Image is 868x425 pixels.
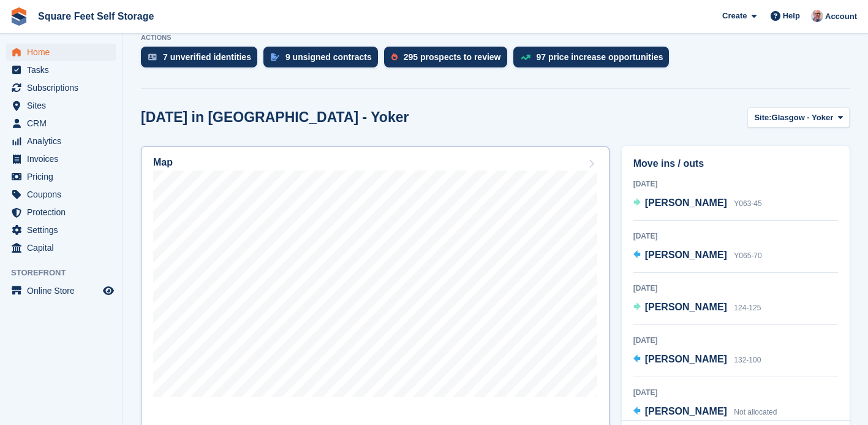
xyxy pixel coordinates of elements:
[27,168,100,185] span: Pricing
[6,132,116,150] a: menu
[754,112,771,124] span: Site:
[6,168,116,185] a: menu
[537,52,663,62] div: 97 price increase opportunities
[6,186,116,203] a: menu
[6,115,116,132] a: menu
[27,239,100,256] span: Capital
[645,302,727,312] span: [PERSON_NAME]
[6,221,116,239] a: menu
[27,44,100,61] span: Home
[645,354,727,364] span: [PERSON_NAME]
[153,157,173,168] h2: Map
[27,186,100,203] span: Coupons
[33,6,159,26] a: Square Feet Self Storage
[163,52,251,62] div: 7 unverified identities
[6,150,116,167] a: menu
[734,408,777,416] span: Not allocated
[513,47,676,74] a: 97 price increase opportunities
[783,10,800,22] span: Help
[722,10,747,22] span: Create
[633,335,838,346] div: [DATE]
[734,199,761,208] span: Y063-45
[27,150,100,167] span: Invoices
[27,282,100,299] span: Online Store
[27,79,100,96] span: Subscriptions
[633,283,838,294] div: [DATE]
[645,250,727,260] span: [PERSON_NAME]
[141,34,850,42] p: ACTIONS
[6,204,116,221] a: menu
[27,204,100,221] span: Protection
[633,231,838,242] div: [DATE]
[384,47,513,74] a: 295 prospects to review
[6,61,116,78] a: menu
[391,53,398,61] img: prospect-51fa495bee0391a8d652442698ab0144808aea92771e9ea1ae160a38d050c398.svg
[747,107,850,128] button: Site: Glasgow - Yoker
[141,109,409,126] h2: [DATE] in [GEOGRAPHIC_DATA] - Yoker
[645,197,727,208] span: [PERSON_NAME]
[633,300,761,316] a: [PERSON_NAME] 124-125
[645,406,727,416] span: [PERSON_NAME]
[734,251,761,260] span: Y065-70
[27,132,100,150] span: Analytics
[404,52,501,62] div: 295 prospects to review
[6,79,116,96] a: menu
[285,52,372,62] div: 9 unsigned contracts
[734,304,761,312] span: 124-125
[521,55,530,60] img: price_increase_opportunities-93ffe204e8149a01c8c9dc8f82e8f89637d9d84a8eef4429ea346261dce0b2c0.svg
[811,10,823,22] img: David Greer
[101,283,116,298] a: Preview store
[633,387,838,398] div: [DATE]
[633,248,762,264] a: [PERSON_NAME] Y065-70
[27,97,100,114] span: Sites
[6,239,116,256] a: menu
[633,404,777,420] a: [PERSON_NAME] Not allocated
[11,267,122,279] span: Storefront
[772,112,834,124] span: Glasgow - Yoker
[6,97,116,114] a: menu
[633,178,838,190] div: [DATE]
[6,44,116,61] a: menu
[6,282,116,299] a: menu
[633,156,838,171] h2: Move ins / outs
[271,53,279,61] img: contract_signature_icon-13c848040528278c33f63329250d36e43548de30e8caae1d1a13099fd9432cc5.svg
[10,7,28,26] img: stora-icon-8386f47178a22dfd0bd8f6a31ec36ba5ce8667c1dd55bd0f319d3a0aa187defe.svg
[734,356,761,364] span: 132-100
[825,10,857,23] span: Account
[263,47,384,74] a: 9 unsigned contracts
[633,352,761,368] a: [PERSON_NAME] 132-100
[633,196,762,212] a: [PERSON_NAME] Y063-45
[141,47,263,74] a: 7 unverified identities
[27,61,100,78] span: Tasks
[27,115,100,132] span: CRM
[27,221,100,239] span: Settings
[148,53,157,61] img: verify_identity-adf6edd0f0f0b5bbfe63781bf79b02c33cf7c696d77639b501bdc392416b5a36.svg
